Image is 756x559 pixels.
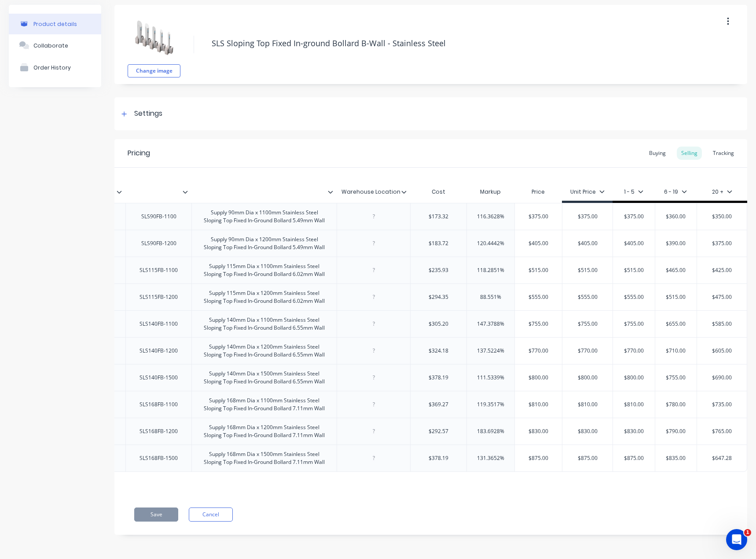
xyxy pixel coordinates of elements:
div: 116.3628% [467,206,514,228]
div: $425.00 [697,259,747,281]
div: $875.00 [562,447,613,469]
div: SLS140FB-1500 [132,372,185,383]
div: $810.00 [515,394,562,416]
button: Collaborate [9,34,101,56]
div: $605.00 [697,340,747,362]
div: 120.4442% [467,232,514,254]
div: $555.00 [612,286,656,308]
div: $183.72 [411,232,466,254]
div: Supply 168mm Dia x 1200mm Stainless Steel Sloping Top Fixed In-Ground Bollard 7.11mm Wall [195,422,333,441]
div: $755.00 [562,313,613,335]
div: $830.00 [515,420,562,442]
div: $515.00 [654,286,698,308]
div: SLS90FB-1200 [134,238,183,249]
div: SLS140FB-1200 [132,345,185,357]
img: file [132,16,176,60]
div: $755.00 [654,367,698,389]
div: $555.00 [562,286,613,308]
div: SLS115FB-1200 [132,291,185,303]
div: Price [514,183,562,201]
div: $780.00 [654,394,698,416]
div: $875.00 [515,447,562,469]
div: $790.00 [654,420,698,442]
div: Supply 168mm Dia x 1500mm Stainless Steel Sloping Top Fixed In-Ground Bollard 7.11mm Wall [195,449,333,468]
div: Warehouse Location [337,183,410,201]
div: Selling [677,147,702,160]
div: Supply 115mm Dia x 1100mm Stainless Steel Sloping Top Fixed In-Ground Bollard 6.02mm Wall [195,261,333,280]
div: Settings [134,108,162,119]
div: SLS168FB-1100 [132,399,185,410]
div: SLS90FB-1100 [134,211,183,222]
div: Supply 90mm Dia x 1200mm Stainless Steel Sloping Top Fixed In-Ground Bollard 5.49mm Wall [195,234,333,253]
div: $369.27 [411,394,466,416]
div: 118.2851% [467,259,514,281]
div: $515.00 [612,259,656,281]
div: $755.00 [515,313,562,335]
div: Buying [645,147,670,160]
div: 119.3517% [467,394,514,416]
div: $324.18 [411,340,466,362]
div: $515.00 [515,259,562,281]
button: Order History [9,56,101,78]
div: Order History [33,64,71,71]
div: $810.00 [562,394,613,416]
div: 88.551% [467,286,514,308]
div: $875.00 [612,447,656,469]
div: $835.00 [654,447,698,469]
div: $405.00 [515,232,562,254]
div: $405.00 [562,232,613,254]
div: 183.6928% [467,420,514,442]
div: 111.5339% [467,367,514,389]
div: 6 - 19 [664,188,687,196]
div: $770.00 [612,340,656,362]
div: $830.00 [562,420,613,442]
div: SLS168FB-1500 [132,452,185,464]
div: $294.35 [411,286,466,308]
div: Pricing [128,148,150,158]
div: $375.00 [562,206,613,228]
div: $475.00 [697,286,747,308]
span: 1 [744,529,751,536]
div: Warehouse Location [337,181,405,203]
div: Supply 140mm Dia x 1100mm Stainless Steel Sloping Top Fixed In-Ground Bollard 6.55mm Wall [195,314,333,334]
button: Save [134,508,178,522]
div: $800.00 [562,367,613,389]
div: $375.00 [515,206,562,228]
iframe: Intercom live chat [726,529,747,550]
div: Product details [33,21,77,27]
div: $585.00 [697,313,747,335]
div: $810.00 [612,394,656,416]
div: 147.3788% [467,313,514,335]
div: SLS168FB-1200 [132,426,185,437]
div: 131.3652% [467,447,514,469]
button: Change image [128,64,180,77]
div: $360.00 [654,206,698,228]
div: SLS140FB-1100 [132,318,185,330]
div: $647.28 [697,447,747,469]
div: Supply 90mm Dia x 1100mm Stainless Steel Sloping Top Fixed In-Ground Bollard 5.49mm Wall [195,207,333,226]
button: Cancel [189,508,233,522]
div: $405.00 [612,232,656,254]
div: fileChange image [128,11,180,77]
div: $800.00 [515,367,562,389]
div: $770.00 [562,340,613,362]
div: $465.00 [654,259,698,281]
div: $690.00 [697,367,747,389]
div: $378.19 [411,367,466,389]
div: Markup [466,183,514,201]
div: Cost [410,183,466,201]
div: $735.00 [697,394,747,416]
div: Tracking [708,147,738,160]
div: $292.57 [411,420,466,442]
div: 20 + [712,188,732,196]
button: Product details [9,14,101,34]
div: $765.00 [697,420,747,442]
div: $378.19 [411,447,466,469]
div: $375.00 [697,232,747,254]
div: $173.32 [411,206,466,228]
div: 137.5224% [467,340,514,362]
div: Supply 140mm Dia x 1500mm Stainless Steel Sloping Top Fixed In-Ground Bollard 6.55mm Wall [195,368,333,387]
div: $390.00 [654,232,698,254]
div: SLS115FB-1100 [132,265,185,276]
div: Supply 168mm Dia x 1100mm Stainless Steel Sloping Top Fixed In-Ground Bollard 7.11mm Wall [195,395,333,414]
